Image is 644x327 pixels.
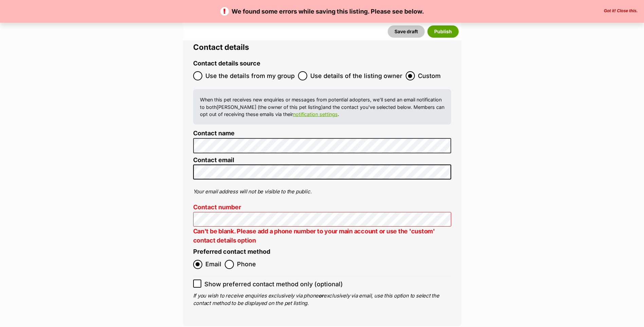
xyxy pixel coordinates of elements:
span: Contact details [193,42,249,52]
button: Close the banner [602,8,640,14]
p: When this pet receives new enquiries or messages from potential adopters, we'll send an email not... [200,96,444,118]
label: Contact email [193,157,451,164]
span: Show preferred contact method only (optional) [204,280,343,289]
b: or [318,292,324,299]
p: Your email address will not be visible to the public. [193,188,451,196]
span: Use the details from my group [205,71,295,80]
span: Email [205,260,221,269]
p: We found some errors while saving this listing. Please see below. [7,7,637,16]
span: Custom [418,71,441,80]
label: Contact number [193,204,451,211]
p: Can't be blank. Please add a phone number to your main account or use the 'custom' contact detail... [193,227,451,245]
span: Phone [237,260,256,269]
button: Publish [427,25,459,38]
label: Preferred contact method [193,248,270,255]
p: If you wish to receive enquiries exclusively via phone exclusively via email, use this option to ... [193,292,451,307]
label: Contact details source [193,60,260,67]
span: [PERSON_NAME] (the owner of this pet listing) [217,104,323,110]
a: notification settings [293,111,338,117]
label: Contact name [193,130,451,137]
button: Save draft [388,25,425,38]
span: Use details of the listing owner [310,71,402,80]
